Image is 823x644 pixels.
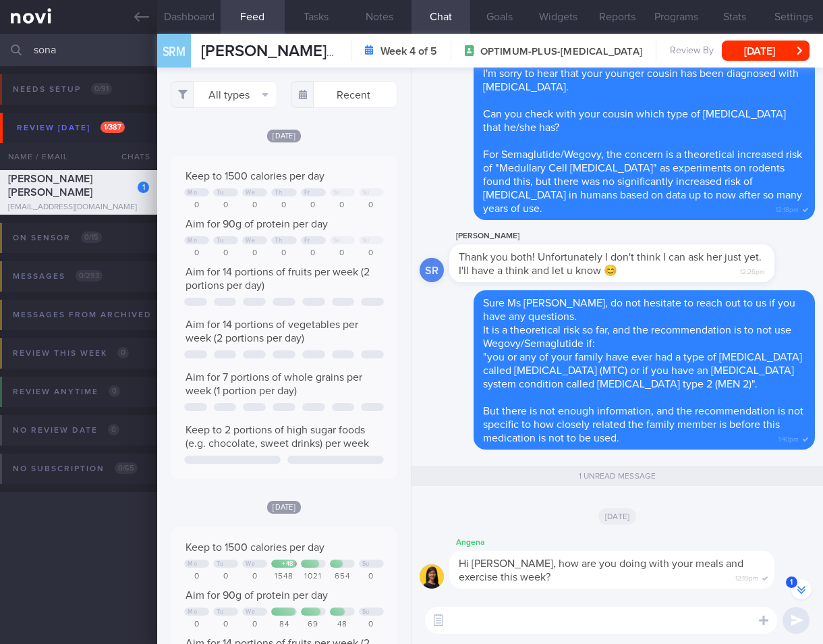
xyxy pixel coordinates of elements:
span: [DATE] [267,501,301,514]
div: Tu [217,608,223,616]
div: We [246,560,255,568]
div: We [246,608,255,616]
button: [DATE] [722,41,810,61]
button: All types [171,81,277,108]
div: 0 [184,200,209,211]
span: OPTIMUM-PLUS-[MEDICAL_DATA] [480,45,642,59]
div: [PERSON_NAME] [449,228,815,244]
span: 0 / 293 [76,270,103,281]
div: 0 [184,248,209,259]
div: 0 [359,572,384,582]
div: 0 [184,620,209,630]
div: + 48 [282,560,293,568]
span: 12:26pm [740,264,765,277]
div: 654 [330,572,355,582]
div: Tu [217,237,223,244]
div: No subscription [9,460,141,478]
div: [EMAIL_ADDRESS][DOMAIN_NAME] [8,203,149,213]
div: 0 [301,248,326,259]
div: Fr [304,189,310,196]
div: 0 [213,572,238,582]
div: Tu [217,189,223,196]
span: [DATE] [267,130,301,142]
div: 0 [359,200,384,211]
div: SRM [154,26,194,78]
span: Thank you both! Unfortunately I don't think I can ask her just yet. I'll have a think and let u k... [459,252,762,276]
div: Su [362,189,370,196]
div: 0 [359,620,384,630]
div: 0 [184,572,209,582]
div: We [246,237,255,244]
span: It is a theoretical risk so far, and the recommendation is to not use Wegovy/Semaglutide if: [483,325,791,349]
div: Mo [188,237,197,244]
div: 0 [271,248,296,259]
span: 0 / 65 [115,462,138,474]
div: Th [275,189,282,196]
span: 12:19pm [735,570,758,583]
div: SR [420,258,444,283]
span: I'm sorry to hear that your younger cousin has been diagnosed with [MEDICAL_DATA]. [483,68,799,92]
div: 0 [301,200,326,211]
div: Sa [333,237,341,244]
div: 0 [330,200,355,211]
div: Angena [449,535,815,551]
span: Aim for 90g of protein per day [186,590,328,601]
span: [PERSON_NAME] [PERSON_NAME] [8,173,92,198]
div: Th [275,237,282,244]
span: 1 [786,576,797,588]
span: [PERSON_NAME] [PERSON_NAME] [201,43,456,59]
span: 0 / 15 [81,232,102,243]
span: For Semaglutide/Wegovy, the concern is a theoretical increased risk of "Medullary Cell [MEDICAL_D... [483,149,802,214]
div: Su [362,237,370,244]
span: 1 / 387 [101,122,125,133]
div: 0 [213,248,238,259]
span: Review By [670,45,714,57]
span: Aim for 90g of protein per day [186,219,328,230]
span: 0 [109,385,120,397]
div: Chats [103,143,157,170]
div: 48 [330,620,355,630]
div: On sensor [9,229,105,247]
div: 0 [242,200,267,211]
div: 0 [359,248,384,259]
div: Mo [188,560,197,568]
div: 0 [330,248,355,259]
div: Review this week [9,344,132,363]
div: 1 [138,182,149,193]
span: Aim for 14 portions of fruits per week (2 portions per day) [186,267,370,291]
span: Keep to 1500 calories per day [186,542,324,553]
span: Hi [PERSON_NAME], how are you doing with your meals and exercise this week? [459,558,743,583]
span: 0 / 91 [91,83,112,95]
div: 1548 [271,572,296,582]
div: We [246,189,255,196]
div: 1021 [301,572,326,582]
span: 0 [117,347,129,358]
div: 0 [271,200,296,211]
div: Messages from Archived [9,306,184,324]
div: 0 [242,248,267,259]
div: 84 [271,620,296,630]
div: 0 [213,200,238,211]
span: Aim for 14 portions of vegetables per week (2 portions per day) [186,319,358,344]
span: Sure Ms [PERSON_NAME], do not hesitate to reach out to us if you have any questions. [483,298,795,322]
span: [DATE] [598,508,637,525]
span: But there is not enough information, and the recommendation is not specific to how closely relate... [483,406,803,444]
span: Can you check with your cousin which type of [MEDICAL_DATA] that he/she has? [483,109,786,133]
span: Aim for 7 portions of whole grains per week (1 portion per day) [186,372,362,396]
div: No review date [9,421,123,439]
div: Su [362,608,370,616]
div: Review [DATE] [13,119,128,137]
div: Su [362,560,370,568]
button: 1 [791,579,812,599]
div: Review anytime [9,383,123,401]
span: Keep to 1500 calories per day [186,171,324,182]
div: 0 [213,620,238,630]
span: 1:40pm [778,431,799,444]
div: Messages [9,267,106,286]
div: Sa [333,189,341,196]
div: Tu [217,560,223,568]
span: "you or any of your family have ever had a type of [MEDICAL_DATA] called [MEDICAL_DATA] (MTC) or ... [483,352,802,390]
div: Fr [304,237,310,244]
span: 0 [108,424,119,435]
div: Mo [188,608,197,616]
